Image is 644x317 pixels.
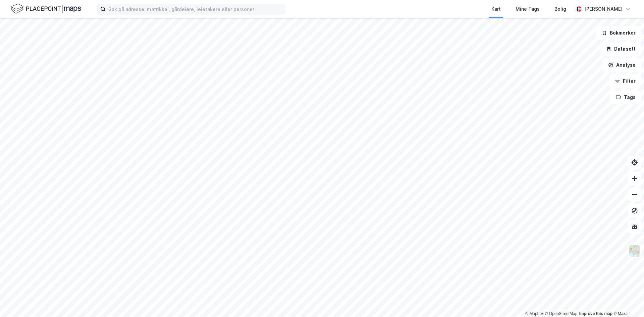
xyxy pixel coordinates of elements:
img: logo.f888ab2527a4732fd821a326f86c7f29.svg [11,3,81,15]
input: Søk på adresse, matrikkel, gårdeiere, leietakere eller personer [106,4,285,14]
div: Bolig [554,5,566,13]
div: Kart [491,5,501,13]
div: [PERSON_NAME] [584,5,623,13]
iframe: Chat Widget [610,285,644,317]
div: Kontrollprogram for chat [610,285,644,317]
div: Mine Tags [516,5,540,13]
